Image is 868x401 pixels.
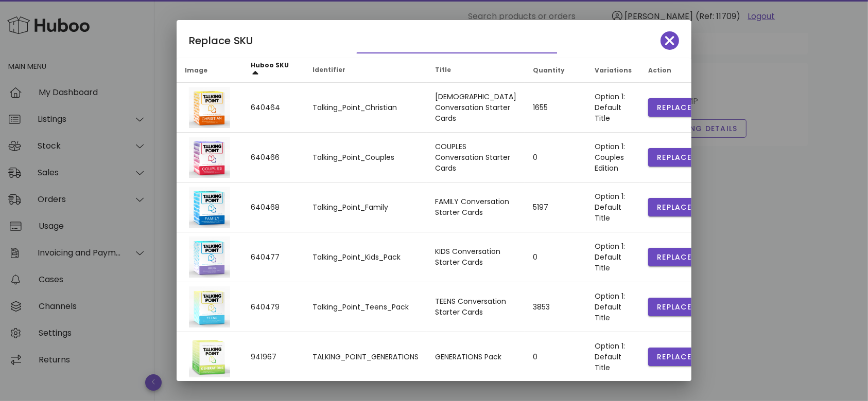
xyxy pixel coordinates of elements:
[648,148,700,167] button: Replace
[656,202,691,213] span: Replace
[586,282,640,332] td: Option 1: Default Title
[427,332,525,382] td: GENERATIONS Pack
[242,83,304,133] td: 640464
[242,183,304,232] td: 640468
[595,66,632,75] span: Variations
[586,133,640,183] td: Option 1: Couples Edition
[242,58,304,83] th: Huboo SKU: Sorted ascending. Activate to sort descending.
[525,58,586,83] th: Quantity
[185,66,207,75] span: Image
[304,133,427,183] td: Talking_Point_Couples
[648,198,700,216] button: Replace
[435,65,451,74] span: Title
[242,282,304,332] td: 640479
[313,65,345,74] span: Identifier
[533,66,565,75] span: Quantity
[304,282,427,332] td: Talking_Point_Teens_Pack
[640,58,708,83] th: Action
[656,352,691,362] span: Replace
[586,332,640,382] td: Option 1: Default Title
[586,232,640,282] td: Option 1: Default Title
[177,20,691,58] div: Replace SKU
[242,332,304,382] td: 941967
[525,232,586,282] td: 0
[656,152,691,163] span: Replace
[656,252,691,263] span: Replace
[304,58,427,83] th: Identifier: Not sorted. Activate to sort ascending.
[525,183,586,232] td: 5197
[304,332,427,382] td: TALKING_POINT_GENERATIONS
[586,58,640,83] th: Variations
[177,58,242,83] th: Image
[648,66,671,75] span: Action
[586,183,640,232] td: Option 1: Default Title
[586,83,640,133] td: Option 1: Default Title
[427,282,525,332] td: TEENS Conversation Starter Cards
[304,83,427,133] td: Talking_Point_Christian
[304,232,427,282] td: Talking_Point_Kids_Pack
[427,83,525,133] td: [DEMOGRAPHIC_DATA] Conversation Starter Cards
[427,232,525,282] td: KIDS Conversation Starter Cards
[648,98,700,117] button: Replace
[427,58,525,83] th: Title: Not sorted. Activate to sort ascending.
[242,232,304,282] td: 640477
[427,183,525,232] td: FAMILY Conversation Starter Cards
[251,61,289,69] span: Huboo SKU
[242,133,304,183] td: 640466
[648,348,700,366] button: Replace
[656,302,691,313] span: Replace
[648,248,700,266] button: Replace
[656,102,691,113] span: Replace
[525,282,586,332] td: 3853
[427,133,525,183] td: COUPLES Conversation Starter Cards
[525,133,586,183] td: 0
[648,298,700,316] button: Replace
[525,83,586,133] td: 1655
[525,332,586,382] td: 0
[304,183,427,232] td: Talking_Point_Family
